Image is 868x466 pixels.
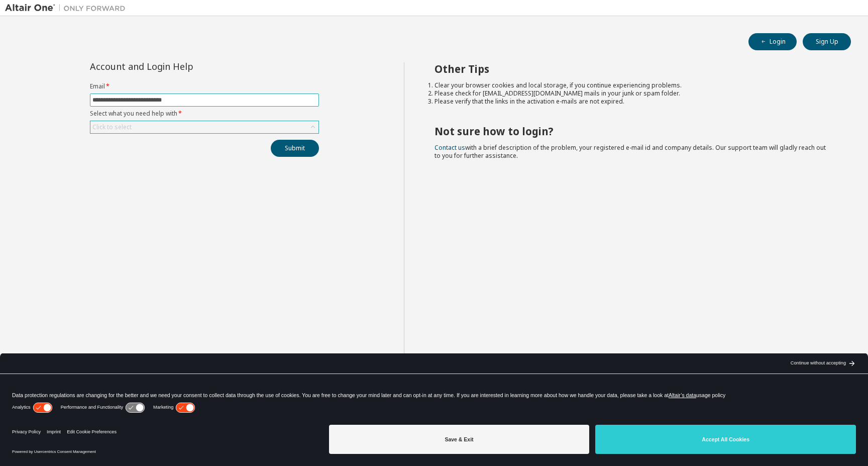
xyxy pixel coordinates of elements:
[435,143,826,160] span: with a brief description of the problem, your registered e-mail id and company details. Our suppo...
[5,3,131,13] img: Altair One
[90,82,319,90] label: Email
[435,62,833,75] h2: Other Tips
[435,125,833,138] h2: Not sure how to login?
[748,33,797,50] button: Login
[803,33,851,50] button: Sign Up
[435,89,833,98] li: Please check for [EMAIL_ADDRESS][DOMAIN_NAME] mails in your junk or spam folder.
[92,123,132,131] div: Click to select
[435,98,833,106] li: Please verify that the links in the activation e-mails are not expired.
[271,140,319,157] button: Submit
[90,62,273,70] div: Account and Login Help
[435,143,465,152] a: Contact us
[435,81,833,89] li: Clear your browser cookies and local storage, if you continue experiencing problems.
[90,110,319,118] label: Select what you need help with
[90,121,318,133] div: Click to select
